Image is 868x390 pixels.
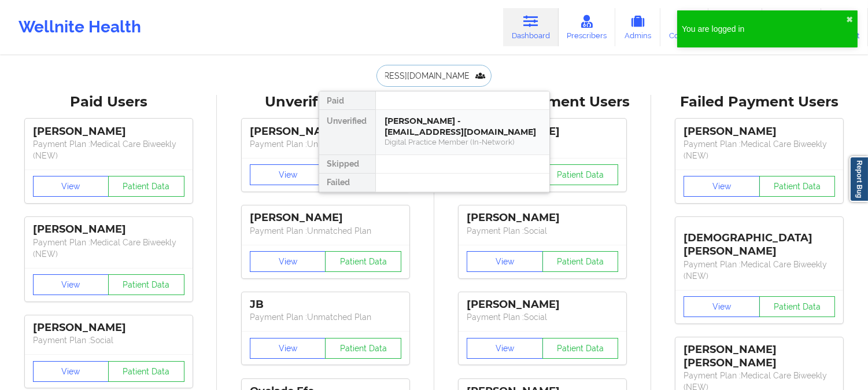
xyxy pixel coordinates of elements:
[559,8,616,46] a: Prescribers
[325,338,401,359] button: Patient Data
[325,251,401,272] button: Patient Data
[33,361,109,382] button: View
[682,23,846,35] div: You are logged in
[225,93,426,111] div: Unverified Users
[250,138,401,150] p: Payment Plan : Unmatched Plan
[108,361,184,382] button: Patient Data
[684,223,835,258] div: [DEMOGRAPHIC_DATA][PERSON_NAME]
[467,251,543,272] button: View
[250,298,401,311] div: JB
[542,338,619,359] button: Patient Data
[250,225,401,237] p: Payment Plan : Unmatched Plan
[684,176,760,197] button: View
[250,211,401,225] div: [PERSON_NAME]
[108,274,184,295] button: Patient Data
[33,237,184,260] p: Payment Plan : Medical Care Biweekly (NEW)
[849,156,868,202] a: Report Bug
[250,251,326,272] button: View
[250,125,401,138] div: [PERSON_NAME]
[659,93,860,111] div: Failed Payment Users
[108,176,184,197] button: Patient Data
[319,174,375,192] div: Failed
[503,8,559,46] a: Dashboard
[467,298,618,311] div: [PERSON_NAME]
[684,125,835,138] div: [PERSON_NAME]
[385,137,540,147] div: Digital Practice Member (In-Network)
[467,311,618,323] p: Payment Plan : Social
[660,8,708,46] a: Coaches
[33,274,109,295] button: View
[684,138,835,161] p: Payment Plan : Medical Care Biweekly (NEW)
[33,223,184,236] div: [PERSON_NAME]
[33,138,184,161] p: Payment Plan : Medical Care Biweekly (NEW)
[759,176,836,197] button: Patient Data
[467,211,618,225] div: [PERSON_NAME]
[542,164,619,185] button: Patient Data
[542,251,619,272] button: Patient Data
[250,311,401,323] p: Payment Plan : Unmatched Plan
[250,164,326,185] button: View
[684,343,835,370] div: [PERSON_NAME] [PERSON_NAME]
[33,334,184,346] p: Payment Plan : Social
[684,259,835,282] p: Payment Plan : Medical Care Biweekly (NEW)
[319,110,375,155] div: Unverified
[684,296,760,317] button: View
[846,15,853,24] button: close
[33,321,184,334] div: [PERSON_NAME]
[467,225,618,237] p: Payment Plan : Social
[319,155,375,174] div: Skipped
[467,338,543,359] button: View
[615,8,660,46] a: Admins
[33,125,184,138] div: [PERSON_NAME]
[8,93,209,111] div: Paid Users
[759,296,836,317] button: Patient Data
[250,338,326,359] button: View
[385,116,540,137] div: [PERSON_NAME] - [EMAIL_ADDRESS][DOMAIN_NAME]
[319,91,375,110] div: Paid
[33,176,109,197] button: View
